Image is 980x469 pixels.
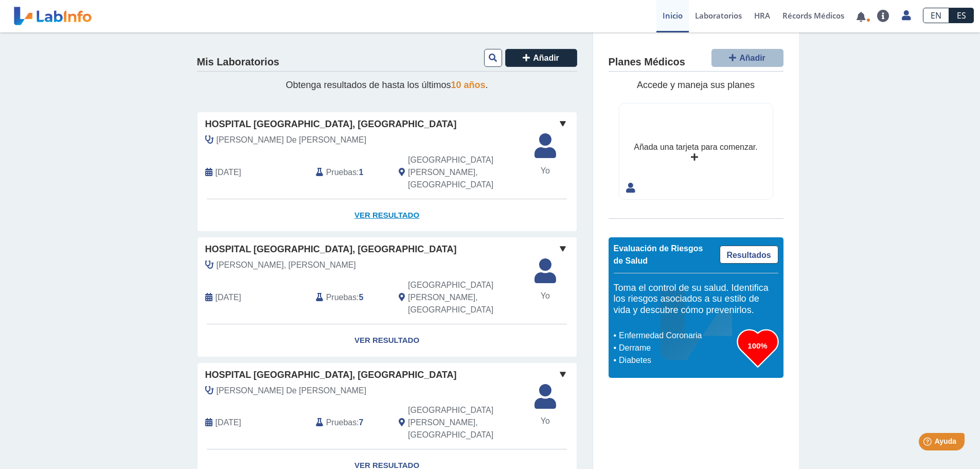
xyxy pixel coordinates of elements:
iframe: Help widget launcher [888,429,969,458]
li: Enfermedad Coronaria [616,329,737,342]
b: 5 [359,293,364,302]
a: EN [923,8,949,23]
button: Añadir [711,49,783,67]
b: 7 [359,418,364,427]
span: Cabrera De La Mata, Luis [217,385,367,397]
h4: Planes Médicos [609,56,685,68]
span: 10 años [451,80,486,90]
span: Hospital [GEOGRAPHIC_DATA], [GEOGRAPHIC_DATA] [205,368,457,382]
span: HRA [754,10,770,21]
span: Evaluación de Riesgos de Salud [614,244,703,265]
span: Yo [528,415,562,427]
a: Resultados [720,246,778,264]
div: Añada una tarjeta para comenzar. [634,141,757,153]
button: Añadir [505,49,577,67]
div: : [308,154,391,191]
h4: Mis Laboratorios [197,56,279,68]
h3: 100% [737,339,778,352]
span: Yo [528,165,562,177]
span: 2025-08-29 [216,416,241,429]
span: Pruebas [326,416,357,429]
span: San Juan, PR [408,154,522,191]
span: San Juan, PR [408,279,522,316]
div: : [308,279,391,316]
span: Cabrera De La Mata, Luis [217,134,367,146]
h5: Toma el control de su salud. Identifica los riesgos asociados a su estilo de vida y descubre cómo... [614,283,778,316]
li: Diabetes [616,354,737,367]
a: Ver Resultado [198,324,577,357]
div: : [308,404,391,441]
li: Derrame [616,342,737,354]
span: Hospital [GEOGRAPHIC_DATA], [GEOGRAPHIC_DATA] [205,117,457,131]
a: Ver Resultado [198,199,577,232]
span: Pruebas [326,291,357,304]
a: ES [949,8,974,23]
span: Añadir [739,54,765,62]
span: Añadir [533,54,559,62]
span: Rodriguez Santiago, Jose [217,259,356,271]
span: Yo [528,290,562,302]
span: Hospital [GEOGRAPHIC_DATA], [GEOGRAPHIC_DATA] [205,242,457,256]
b: 1 [359,168,364,177]
span: Obtenga resultados de hasta los últimos . [286,80,488,90]
span: Pruebas [326,166,357,179]
span: San Juan, PR [408,404,522,441]
span: 2025-10-09 [216,291,241,304]
span: 2025-10-10 [216,166,241,179]
span: Accede y maneja sus planes [637,80,755,90]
